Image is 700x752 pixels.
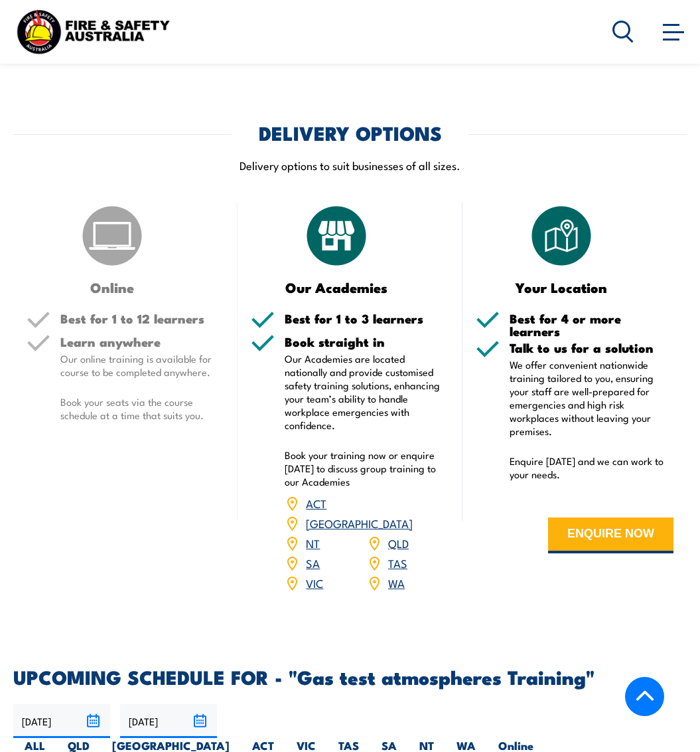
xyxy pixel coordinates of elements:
[120,704,217,738] input: To date
[476,280,647,295] h3: Your Location
[285,352,449,432] p: Our Academies are located nationally and provide customised safety training solutions, enhancing ...
[510,341,673,354] h5: Talk to us for a solution
[13,668,687,685] h2: UPCOMING SCHEDULE FOR - "Gas test atmospheres Training"
[251,280,422,295] h3: Our Academies
[388,555,407,571] a: TAS
[510,454,673,481] p: Enquire [DATE] and we can work to your needs.
[13,704,110,738] input: From date
[285,335,449,348] h5: Book straight in
[548,517,673,553] button: ENQUIRE NOW
[285,448,449,488] p: Book your training now or enquire [DATE] to discuss group training to our Academies
[13,157,687,173] p: Delivery options to suit businesses of all sizes.
[306,555,320,571] a: SA
[60,395,224,422] p: Book your seats via the course schedule at a time that suits you.
[306,515,413,531] a: [GEOGRAPHIC_DATA]
[259,124,442,141] h2: DELIVERY OPTIONS
[388,575,405,591] a: WA
[306,495,326,511] a: ACT
[60,335,224,348] h5: Learn anywhere
[510,358,673,438] p: We offer convenient nationwide training tailored to you, ensuring your staff are well-prepared fo...
[388,535,409,551] a: QLD
[306,575,323,591] a: VIC
[27,280,198,295] h3: Online
[60,312,224,325] h5: Best for 1 to 12 learners
[60,352,224,379] p: Our online training is available for course to be completed anywhere.
[510,312,673,337] h5: Best for 4 or more learners
[306,535,320,551] a: NT
[285,312,449,325] h5: Best for 1 to 3 learners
